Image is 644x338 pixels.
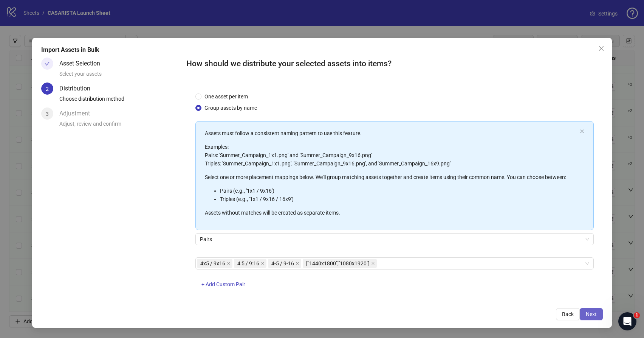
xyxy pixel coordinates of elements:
p: Assets must follow a consistent naming pattern to use this feature. [205,129,576,137]
li: Pairs (e.g., '1x1 / 9x16') [220,187,576,195]
span: close [598,45,604,51]
span: Next [586,311,597,317]
h2: How should we distribute your selected assets into items? [186,58,602,70]
div: Asset Selection [59,58,106,70]
span: Back [562,311,574,317]
span: 4x5 / 9x16 [197,259,232,268]
button: close [580,129,584,134]
span: One asset per item [201,92,251,101]
span: close [371,262,375,265]
span: check [45,61,50,66]
span: close [227,262,231,265]
span: close [580,129,584,134]
p: Assets without matches will be created as separate items. [205,209,576,217]
span: 4:5 / 9:16 [234,259,266,268]
p: Examples: Pairs: 'Summer_Campaign_1x1.png' and 'Summer_Campaign_9x16.png' Triples: 'Summer_Campai... [205,143,576,168]
button: Next [580,308,603,320]
button: Back [556,308,580,320]
div: Select your assets [59,70,180,83]
button: + Add Custom Pair [195,279,251,291]
div: Distribution [59,83,96,95]
span: Group assets by name [201,104,260,112]
span: 4:5 / 9:16 [237,259,259,268]
span: 4-5 / 9-16 [268,259,301,268]
span: 3 [46,111,49,117]
span: 4x5 / 9x16 [200,259,225,268]
li: Triples (e.g., '1x1 / 9x16 / 16x9') [220,195,576,203]
span: ["1440x1800","1080x1920"] [306,259,370,268]
div: Adjustment [59,107,96,120]
span: 4-5 / 9-16 [271,259,294,268]
span: close [296,262,299,265]
span: 1 [634,312,640,318]
div: Import Assets in Bulk [41,45,603,55]
span: ["1440x1800","1080x1920"] [303,259,377,268]
button: Close [595,42,607,55]
span: Pairs [200,234,589,245]
span: 2 [46,86,49,92]
div: Choose distribution method [59,95,180,107]
p: Select one or more placement mappings below. We'll group matching assets together and create item... [205,173,576,181]
span: + Add Custom Pair [201,281,245,287]
div: Adjust, review and confirm [59,120,180,132]
span: close [261,262,265,265]
iframe: Intercom live chat [618,312,636,330]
